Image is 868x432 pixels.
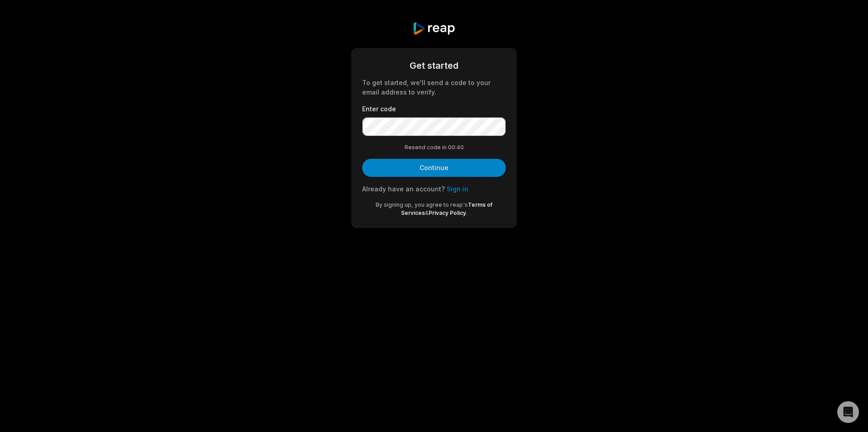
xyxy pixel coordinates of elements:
[401,201,493,216] a: Terms of Services
[412,22,455,35] img: reap
[447,185,468,193] a: Sign in
[425,209,429,216] span: &
[837,401,859,423] div: Open Intercom Messenger
[362,159,506,177] button: Continue
[466,209,467,216] span: .
[362,78,506,97] div: To get started, we'll send a code to your email address to verify.
[457,143,464,152] span: 40
[362,59,506,72] div: Get started
[376,201,468,208] span: By signing up, you agree to reap's
[429,209,466,216] a: Privacy Policy
[362,143,506,152] div: Resend code in 00:
[362,185,445,193] span: Already have an account?
[362,104,506,114] label: Enter code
